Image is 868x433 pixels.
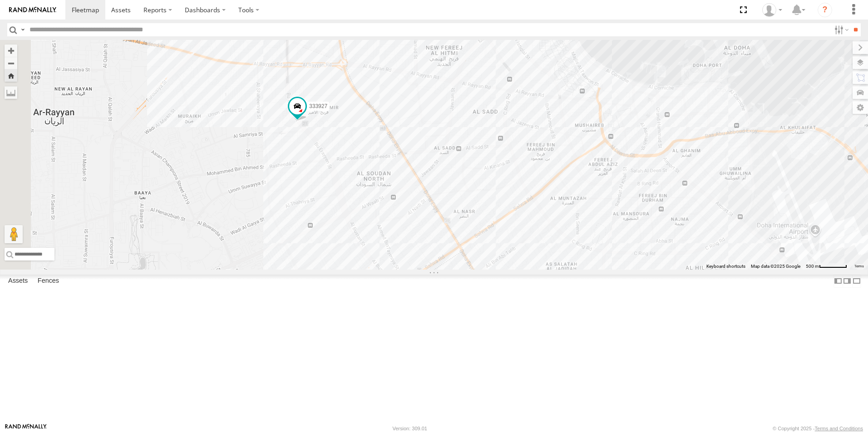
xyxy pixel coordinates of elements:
[5,86,17,99] label: Measure
[759,3,785,17] div: Dinel Dineshan
[852,275,861,288] label: Hide Summary Table
[833,275,843,288] label: Dock Summary Table to the Left
[831,23,850,36] label: Search Filter Options
[854,265,864,268] a: Terms (opens in new tab)
[33,275,64,287] label: Fences
[5,69,17,82] button: Zoom Home
[4,275,32,287] label: Assets
[843,275,852,288] label: Dock Summary Table to the Right
[751,264,800,269] span: Map data ©2025 Google
[706,263,745,270] button: Keyboard shortcuts
[309,103,327,109] span: 333927
[806,264,819,269] span: 500 m
[5,44,17,57] button: Zoom in
[5,424,47,433] a: Visit our Website
[19,23,26,36] label: Search Query
[5,225,23,243] button: Drag Pegman onto the map to open Street View
[815,426,863,431] a: Terms and Conditions
[818,3,832,17] i: ?
[9,7,56,13] img: rand-logo.svg
[803,263,850,270] button: Map Scale: 500 m per 58 pixels
[773,426,863,431] div: © Copyright 2025 -
[853,101,868,114] label: Map Settings
[5,57,17,69] button: Zoom out
[393,426,427,431] div: Version: 309.01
